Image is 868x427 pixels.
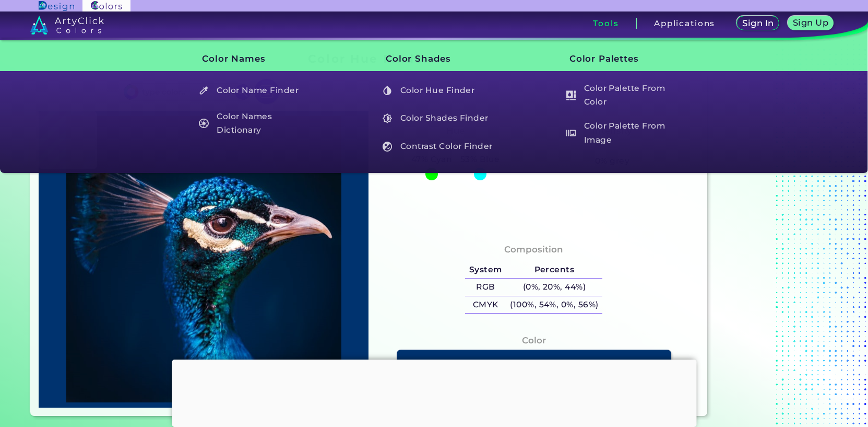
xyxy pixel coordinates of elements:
h5: Sign In [744,19,772,27]
iframe: Advertisement [711,49,842,420]
a: Color Palette From Image [560,118,683,148]
h5: Color Names Dictionary [194,109,315,139]
a: Color Hue Finder [377,80,500,100]
img: icon_color_hue_white.svg [383,86,393,96]
h5: Color Name Finder [194,80,315,100]
h3: Color Names [185,46,316,72]
h5: Color Hue Finder [377,80,499,100]
h5: System [465,261,506,279]
h5: Sign Up [794,19,827,27]
a: Sign Up [790,17,831,30]
a: Contrast Color Finder [377,136,500,156]
a: Sign In [739,17,777,30]
img: icon_color_names_dictionary_white.svg [199,119,209,129]
h4: Composition [504,242,563,257]
h5: (0%, 20%, 44%) [506,279,603,296]
h4: Color [522,333,546,348]
h5: (100%, 54%, 0%, 56%) [506,296,603,314]
img: icon_palette_from_image_white.svg [566,128,576,138]
h3: Applications [654,19,715,27]
h5: Percents [506,261,603,279]
img: img_pavlin.jpg [44,116,364,402]
a: Color Names Dictionary [193,109,316,139]
img: icon_col_pal_col_white.svg [566,90,576,100]
img: ArtyClick Design logo [39,1,74,11]
h5: Color Palette From Image [561,118,683,148]
a: Color Name Finder [193,80,316,100]
h5: RGB [465,279,506,296]
img: icon_color_shades_white.svg [383,113,393,123]
h3: Tools [593,19,619,27]
img: icon_color_contrast_white.svg [383,142,393,152]
h3: Color Shades [368,46,500,72]
h5: CMYK [465,296,506,314]
h5: Color Palette From Color [561,80,683,110]
h5: Contrast Color Finder [377,136,499,156]
img: icon_color_name_finder_white.svg [199,86,209,96]
h5: Color Shades Finder [377,109,499,129]
iframe: Advertisement [172,360,696,424]
img: logo_artyclick_colors_white.svg [30,16,104,34]
a: Color Shades Finder [377,109,500,129]
h3: Color Palettes [552,46,683,72]
a: Color Palette From Color [560,80,683,110]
